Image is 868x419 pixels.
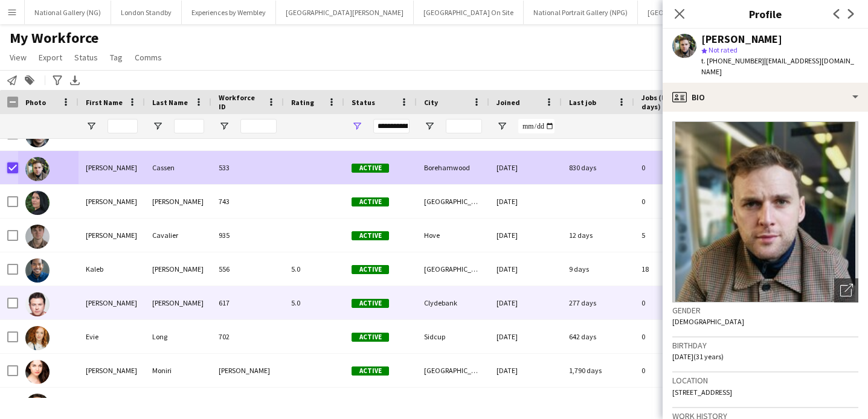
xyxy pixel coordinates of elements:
[489,354,562,387] div: [DATE]
[211,286,284,319] div: 617
[417,354,489,387] div: [GEOGRAPHIC_DATA]
[672,317,744,326] span: [DEMOGRAPHIC_DATA]
[145,320,211,353] div: Long
[701,56,764,65] span: t. [PHONE_NUMBER]
[518,119,555,133] input: Joined Filter Input
[672,340,858,351] h3: Birthday
[25,191,50,215] img: Heidi Meldrum
[111,1,182,24] button: London Standby
[489,185,562,218] div: [DATE]
[79,252,145,286] div: Kaleb
[79,219,145,252] div: [PERSON_NAME]
[352,98,375,107] span: Status
[634,151,713,184] div: 0
[130,50,167,65] a: Comms
[145,151,211,184] div: Cassen
[834,278,858,302] div: Open photos pop-in
[152,121,163,132] button: Open Filter Menu
[34,50,67,65] a: Export
[672,121,858,302] img: Crew avatar or photo
[352,231,389,240] span: Active
[417,252,489,286] div: [GEOGRAPHIC_DATA]
[211,354,284,387] div: [PERSON_NAME]
[489,219,562,252] div: [DATE]
[663,83,868,112] div: Bio
[672,305,858,316] h3: Gender
[276,1,414,24] button: [GEOGRAPHIC_DATA][PERSON_NAME]
[135,52,162,63] span: Comms
[69,50,103,65] a: Status
[489,286,562,319] div: [DATE]
[25,292,50,316] img: Chris Rhodes
[634,286,713,319] div: 0
[641,93,691,111] span: Jobs (last 90 days)
[634,185,713,218] div: 0
[497,121,507,132] button: Open Filter Menu
[414,1,524,24] button: [GEOGRAPHIC_DATA] On Site
[25,326,50,350] img: Evie Long
[152,98,188,107] span: Last Name
[417,219,489,252] div: Hove
[352,265,389,274] span: Active
[562,320,634,353] div: 642 days
[417,185,489,218] div: [GEOGRAPHIC_DATA]
[284,252,344,286] div: 5.0
[25,225,50,249] img: Louis Cavalier
[284,286,344,319] div: 5.0
[417,151,489,184] div: Borehamwood
[524,1,638,24] button: National Portrait Gallery (NPG)
[211,151,284,184] div: 533
[638,1,797,24] button: [GEOGRAPHIC_DATA] ([GEOGRAPHIC_DATA])
[10,29,98,47] span: My Workforce
[672,388,732,397] span: [STREET_ADDRESS]
[489,320,562,353] div: [DATE]
[672,352,724,361] span: [DATE] (31 years)
[68,73,82,88] app-action-btn: Export XLSX
[352,299,389,308] span: Active
[446,119,482,133] input: City Filter Input
[352,333,389,342] span: Active
[86,121,97,132] button: Open Filter Menu
[352,366,389,376] span: Active
[174,119,204,133] input: Last Name Filter Input
[701,56,854,76] span: | [EMAIL_ADDRESS][DOMAIN_NAME]
[79,286,145,319] div: [PERSON_NAME]
[86,98,123,107] span: First Name
[562,219,634,252] div: 12 days
[79,320,145,353] div: Evie
[569,98,596,107] span: Last job
[25,258,50,283] img: Kaleb D
[211,320,284,353] div: 702
[424,121,435,132] button: Open Filter Menu
[79,354,145,387] div: [PERSON_NAME]
[672,375,858,386] h3: Location
[110,52,123,63] span: Tag
[74,52,98,63] span: Status
[39,52,62,63] span: Export
[219,93,262,111] span: Workforce ID
[424,98,438,107] span: City
[211,219,284,252] div: 935
[489,252,562,286] div: [DATE]
[182,1,276,24] button: Experiences by Wembley
[25,394,50,418] img: Maryam Sanjoori
[562,151,634,184] div: 830 days
[219,121,230,132] button: Open Filter Menu
[145,354,211,387] div: Moniri
[25,157,50,181] img: Charlie Cassen
[634,320,713,353] div: 0
[145,185,211,218] div: [PERSON_NAME]
[291,98,314,107] span: Rating
[352,121,362,132] button: Open Filter Menu
[417,286,489,319] div: Clydebank
[145,219,211,252] div: Cavalier
[701,34,782,45] div: [PERSON_NAME]
[25,1,111,24] button: National Gallery (NG)
[634,354,713,387] div: 0
[497,98,520,107] span: Joined
[25,98,46,107] span: Photo
[352,197,389,206] span: Active
[25,360,50,384] img: Nina Moniri
[417,320,489,353] div: Sidcup
[562,286,634,319] div: 277 days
